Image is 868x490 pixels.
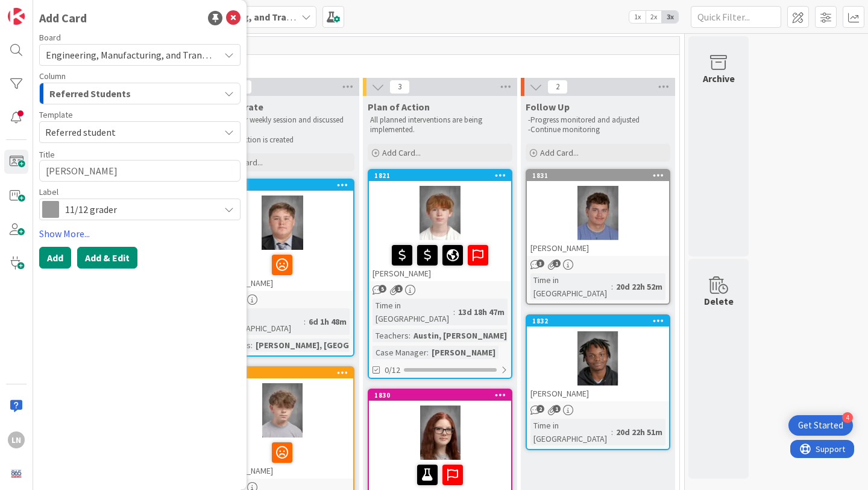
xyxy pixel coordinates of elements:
[536,405,544,413] span: 2
[211,250,353,291] div: [PERSON_NAME]
[77,247,137,269] button: Add & Edit
[374,391,511,399] div: 1830
[646,11,662,23] span: 2x
[389,80,410,94] span: 3
[540,147,579,158] span: Add Card...
[251,339,253,352] span: :
[410,329,526,342] div: Austin, [PERSON_NAME] (2...
[703,71,735,86] div: Archive
[370,115,510,135] p: All planned interventions are being implemented.
[528,115,668,125] p: -Progress monitored and adjusted
[216,369,353,377] div: 1971
[210,179,354,357] a: 1956[PERSON_NAME]Time in [GEOGRAPHIC_DATA]:6d 1h 48mTeachers:[PERSON_NAME], [GEOGRAPHIC_DATA]...
[369,390,511,401] div: 1830
[306,315,350,328] div: 6d 1h 48m
[25,2,55,16] span: Support
[373,346,427,359] div: Case Manager
[211,180,353,291] div: 1956[PERSON_NAME]
[369,240,511,281] div: [PERSON_NAME]
[374,171,511,180] div: 1821
[611,280,613,293] span: :
[385,364,400,377] span: 0/12
[527,240,669,256] div: [PERSON_NAME]
[527,316,669,326] div: 1832
[253,339,415,352] div: [PERSON_NAME], [GEOGRAPHIC_DATA]...
[527,170,669,256] div: 1831[PERSON_NAME]
[212,115,352,135] p: -Met at our weekly session and discussed student
[382,147,421,158] span: Add Card...
[8,8,25,25] img: Visit kanbanzone.com
[528,125,668,135] p: -Continue monitoring
[49,58,664,70] span: Academy Students (10th Grade)
[216,181,353,189] div: 1956
[526,101,570,113] span: Follow Up
[39,9,87,27] div: Add Card
[691,6,781,28] input: Quick Filter...
[211,367,353,378] div: 1971
[39,160,241,182] textarea: [PERSON_NAME]
[39,33,61,42] span: Board
[369,170,511,181] div: 1821
[526,169,670,305] a: 1831[PERSON_NAME]Time in [GEOGRAPHIC_DATA]:20d 22h 52m
[553,405,561,413] span: 1
[427,346,429,359] span: :
[8,465,25,482] img: avatar
[536,259,544,267] span: 3
[629,11,646,23] span: 1x
[662,11,678,23] span: 3x
[39,226,241,241] a: Show More...
[532,317,669,325] div: 1832
[368,169,512,379] a: 1821[PERSON_NAME]Time in [GEOGRAPHIC_DATA]:13d 18h 47mTeachers:Austin, [PERSON_NAME] (2...Case Ma...
[373,299,453,325] div: Time in [GEOGRAPHIC_DATA]
[211,437,353,479] div: [PERSON_NAME]
[613,425,665,439] div: 20d 22h 51m
[39,110,73,119] span: Template
[39,149,55,160] label: Title
[39,188,58,196] span: Label
[39,83,241,104] button: Referred Students
[526,314,670,450] a: 1832[PERSON_NAME]Time in [GEOGRAPHIC_DATA]:20d 22h 51m
[842,412,853,423] div: 4
[532,171,669,180] div: 1831
[553,259,561,267] span: 1
[39,247,71,269] button: Add
[455,305,508,319] div: 13d 18h 47m
[368,101,430,113] span: Plan of Action
[527,170,669,181] div: 1831
[304,315,306,328] span: :
[211,180,353,191] div: 1956
[527,316,669,401] div: 1832[PERSON_NAME]
[429,346,498,359] div: [PERSON_NAME]
[369,170,511,281] div: 1821[PERSON_NAME]
[788,415,853,436] div: Open Get Started checklist, remaining modules: 4
[212,135,352,145] p: -Plan of action is created
[46,49,247,61] span: Engineering, Manufacturing, and Transportation
[45,124,210,140] span: Referred student
[373,329,409,342] div: Teachers
[453,305,455,319] span: :
[8,431,25,448] div: LN
[611,425,613,439] span: :
[215,308,304,335] div: Time in [GEOGRAPHIC_DATA]
[211,367,353,479] div: 1971[PERSON_NAME]
[704,294,734,308] div: Delete
[395,285,403,293] span: 1
[379,285,386,293] span: 5
[409,329,410,342] span: :
[39,72,66,80] span: Column
[530,273,611,300] div: Time in [GEOGRAPHIC_DATA]
[49,86,131,101] span: Referred Students
[65,201,213,218] span: 11/12 grader
[530,419,611,445] div: Time in [GEOGRAPHIC_DATA]
[798,419,843,431] div: Get Started
[613,280,665,293] div: 20d 22h 52m
[527,386,669,401] div: [PERSON_NAME]
[547,80,568,94] span: 2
